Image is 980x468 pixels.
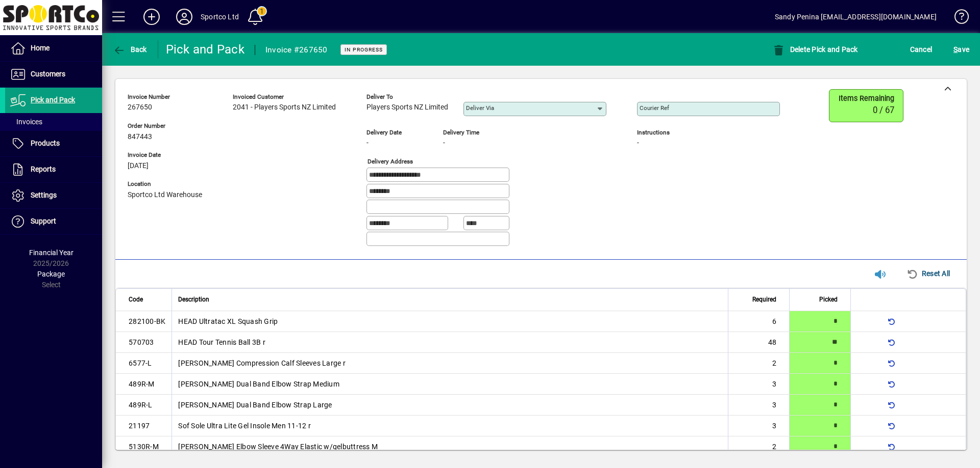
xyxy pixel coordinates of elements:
[5,113,102,130] a: Invoices
[637,139,639,147] span: -
[116,395,171,416] td: 489R-L
[902,264,954,283] button: Reset All
[31,70,65,78] span: Customers
[728,311,789,332] td: 6
[178,294,209,305] span: Description
[728,436,789,457] td: 2
[265,42,328,58] div: Invoice #267650
[171,436,728,457] td: [PERSON_NAME] Elbow Sleeve 4Way Elastic w/gelbuttress M
[5,157,102,182] a: Reports
[637,129,780,136] span: Instructions
[128,181,202,187] span: Location
[953,41,969,58] span: ave
[129,294,143,305] span: Code
[366,103,448,112] span: Players Sports NZ Limited
[466,104,494,112] mat-label: Deliver via
[728,332,789,353] td: 48
[201,9,239,25] div: Sportco Ltd
[171,353,728,374] td: [PERSON_NAME] Compression Calf Sleeves Large r
[910,41,933,58] span: Cancel
[443,129,504,136] span: Delivery time
[947,2,967,35] a: Knowledge Base
[873,105,894,115] span: 0 / 67
[5,209,102,234] a: Support
[31,44,50,52] span: Home
[5,131,102,156] a: Products
[116,332,171,353] td: 570703
[31,96,75,104] span: Pick and Pack
[128,133,152,141] span: 847443
[116,436,171,457] td: 5130R-M
[5,183,102,208] a: Settings
[772,45,858,53] span: Delete Pick and Pack
[819,294,838,305] span: Picked
[366,139,369,147] span: -
[31,217,56,225] span: Support
[775,9,937,25] div: Sandy Penina [EMAIL_ADDRESS][DOMAIN_NAME]
[29,249,73,257] span: Financial Year
[443,139,445,147] span: -
[102,40,158,59] app-page-header-button: Back
[5,62,102,87] a: Customers
[135,8,168,26] button: Add
[770,40,861,59] button: Delete Pick and Pack
[116,311,171,332] td: 282100-BK
[128,103,152,112] span: 267650
[5,36,102,61] a: Home
[345,46,383,53] span: In Progress
[233,103,336,112] span: 2041 - Players Sports NZ Limited
[168,8,201,26] button: Profile
[31,165,56,173] span: Reports
[951,40,972,59] button: Save
[171,311,728,332] td: HEAD Ultratac XL Squash Grip
[37,270,65,278] span: Package
[728,353,789,374] td: 2
[128,152,202,158] span: Invoice Date
[752,294,776,305] span: Required
[171,374,728,395] td: [PERSON_NAME] Dual Band Elbow Strap Medium
[166,41,244,58] div: Pick and Pack
[116,374,171,395] td: 489R-M
[128,191,202,199] span: Sportco Ltd Warehouse
[113,45,147,53] span: Back
[116,353,171,374] td: 6577-L
[906,265,950,282] span: Reset All
[128,162,149,170] span: [DATE]
[128,123,202,129] span: Order number
[116,416,171,436] td: 21197
[171,416,728,436] td: Sof Sole Ultra Lite Gel Insole Men 11-12 r
[728,374,789,395] td: 3
[171,332,728,353] td: HEAD Tour Tennis Ball 3B r
[110,40,150,59] button: Back
[640,104,669,112] mat-label: Courier Ref
[908,40,935,59] button: Cancel
[31,191,57,199] span: Settings
[953,45,958,53] span: S
[366,129,428,136] span: Delivery date
[171,395,728,416] td: [PERSON_NAME] Dual Band Elbow Strap Large
[728,395,789,416] td: 3
[728,416,789,436] td: 3
[10,118,42,126] span: Invoices
[31,139,60,147] span: Products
